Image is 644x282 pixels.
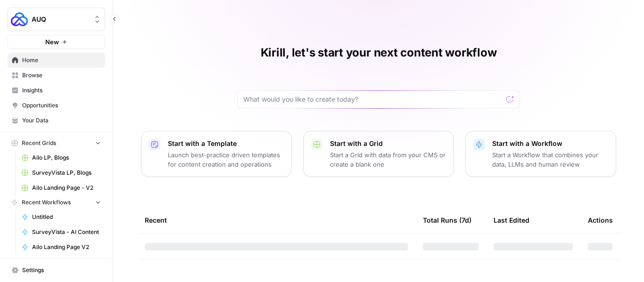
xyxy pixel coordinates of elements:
[494,207,529,233] div: Last Edited
[22,198,71,207] span: Recent Workflows
[17,165,105,180] a: SurveyVista LP, Blogs
[423,207,471,233] div: Total Runs (7d)
[168,139,284,148] p: Start with a Template
[8,263,105,278] a: Settings
[243,95,503,104] input: What would you like to create today?
[17,240,105,255] a: Ailo Landing Page V2
[22,71,101,80] span: Browse
[32,169,101,177] span: SurveyVista LP, Blogs
[45,37,59,47] span: New
[22,266,101,274] span: Settings
[8,53,105,68] a: Home
[17,150,105,165] a: Ailo LP, Blogs
[17,180,105,195] a: Ailo Landing Page - V2
[17,225,105,240] a: SurveyVista - AI Content
[330,139,446,148] p: Start with a Grid
[492,150,608,169] p: Start a Workflow that combines your data, LLMs and human review
[465,131,616,177] button: Start with a WorkflowStart a Workflow that combines your data, LLMs and human review
[8,35,105,49] button: New
[22,86,101,95] span: Insights
[8,83,105,98] a: Insights
[8,98,105,113] a: Opportunities
[32,213,101,221] span: Untitled
[22,116,101,125] span: Your Data
[11,11,28,28] img: AUQ Logo
[330,150,446,169] p: Start a Grid with data from your CMS or create a blank one
[168,150,284,169] p: Launch best-practice driven templates for content creation and operations
[8,195,105,209] button: Recent Workflows
[8,8,105,31] button: Workspace: AUQ
[588,207,613,233] div: Actions
[492,139,608,148] p: Start with a Workflow
[22,139,56,147] span: Recent Grids
[32,243,101,251] span: Ailo Landing Page V2
[145,207,408,233] div: Recent
[261,45,497,60] h1: Kirill, let's start your next content workflow
[303,131,454,177] button: Start with a GridStart a Grid with data from your CMS or create a blank one
[17,209,105,225] a: Untitled
[8,136,105,150] button: Recent Grids
[32,184,101,192] span: Ailo Landing Page - V2
[22,56,101,64] span: Home
[22,101,101,110] span: Opportunities
[32,228,101,236] span: SurveyVista - AI Content
[32,15,89,24] span: AUQ
[8,113,105,128] a: Your Data
[32,153,101,162] span: Ailo LP, Blogs
[141,131,292,177] button: Start with a TemplateLaunch best-practice driven templates for content creation and operations
[8,68,105,83] a: Browse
